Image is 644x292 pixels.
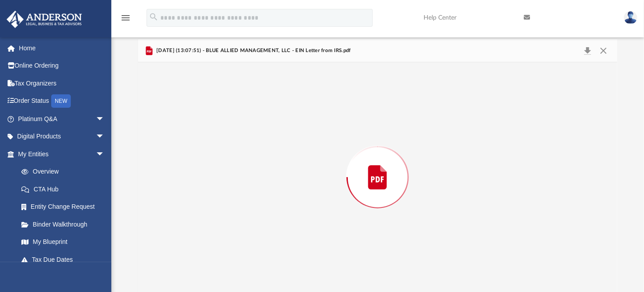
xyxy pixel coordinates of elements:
a: Tax Due Dates [12,251,118,268]
div: NEW [51,94,71,108]
a: Order StatusNEW [6,92,118,110]
a: My Entitiesarrow_drop_down [6,145,118,163]
span: arrow_drop_down [96,110,114,128]
a: My Blueprint [12,233,114,251]
button: Close [595,45,611,57]
i: menu [120,12,131,23]
a: Online Ordering [6,57,118,75]
a: Binder Walkthrough [12,215,118,233]
span: [DATE] (13:07:51) - BLUE ALLIED MANAGEMENT, LLC - EIN Letter from IRS.pdf [155,47,351,55]
a: Tax Organizers [6,74,118,92]
img: User Pic [624,11,637,24]
a: Digital Productsarrow_drop_down [6,128,118,146]
a: menu [120,17,131,23]
i: search [149,12,159,22]
a: Overview [12,163,118,181]
a: CTA Hub [12,180,118,198]
span: arrow_drop_down [96,145,114,163]
span: arrow_drop_down [96,128,114,146]
img: Anderson Advisors Platinum Portal [4,11,85,28]
a: Entity Change Request [12,198,118,216]
a: Home [6,39,118,57]
a: Platinum Q&Aarrow_drop_down [6,110,118,128]
button: Download [579,45,595,57]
